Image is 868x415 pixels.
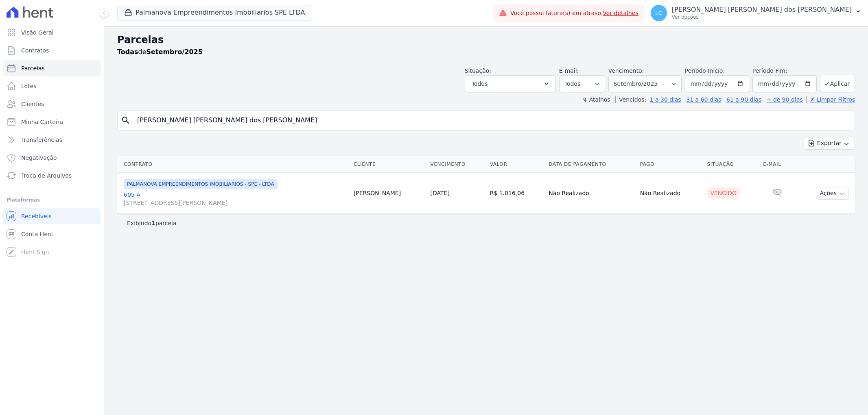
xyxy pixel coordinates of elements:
th: Pago [637,156,704,173]
th: E-mail [760,156,795,173]
h2: Parcelas [117,33,855,47]
span: Transferências [21,136,62,144]
p: Exibindo parcela [127,219,177,227]
a: Recebíveis [3,208,101,224]
label: Período Inicío: [685,67,725,74]
th: Situação [704,156,760,173]
span: Você possui fatura(s) em atraso. [510,9,638,17]
span: [STREET_ADDRESS][PERSON_NAME] [124,199,347,207]
div: Plataformas [7,195,97,205]
strong: Todas [117,48,138,56]
p: de [117,47,203,57]
p: [PERSON_NAME] [PERSON_NAME] dos [PERSON_NAME] [672,6,852,14]
a: 61 a 90 dias [726,96,761,103]
a: Negativação [3,150,101,166]
button: LC [PERSON_NAME] [PERSON_NAME] dos [PERSON_NAME] Ver opções [644,2,868,24]
a: [DATE] [431,190,450,196]
th: Contrato [117,156,350,173]
a: Parcelas [3,60,101,76]
a: Visão Geral [3,24,101,41]
div: Vencido [707,187,740,199]
th: Vencimento [427,156,487,173]
button: Ações [816,187,848,200]
span: Negativação [21,154,57,162]
input: Buscar por nome do lote ou do cliente [132,112,851,128]
span: Recebíveis [21,212,52,220]
span: Parcelas [21,64,45,72]
a: ✗ Limpar Filtros [806,96,855,103]
th: Data de Pagamento [545,156,636,173]
span: Contratos [21,46,49,54]
span: Minha Carteira [21,118,63,126]
span: Visão Geral [21,28,54,37]
p: Ver opções [672,14,852,20]
i: search [121,115,131,125]
span: PALMANOVA EMPREENDIMENTOS IMOBILIARIOS - SPE - LTDA [124,179,278,189]
a: + de 90 dias [767,96,803,103]
td: Não Realizado [545,173,636,214]
a: Clientes [3,96,101,112]
td: Não Realizado [637,173,704,214]
span: Troca de Arquivos [21,172,72,180]
strong: Setembro/2025 [146,48,203,56]
span: Todos [472,79,488,89]
label: Período Fim: [752,67,817,75]
a: Minha Carteira [3,114,101,130]
label: Situação: [465,67,491,74]
a: 31 a 60 dias [686,96,721,103]
a: Lotes [3,78,101,94]
button: Palmanova Empreendimentos Imobiliarios SPE LTDA [117,5,312,20]
button: Exportar [804,137,855,150]
th: Cliente [350,156,427,173]
span: Conta Hent [21,230,53,238]
span: LC [655,10,662,16]
label: Vencidos: [615,96,646,103]
a: Ver detalhes [603,10,638,16]
span: Clientes [21,100,44,108]
label: Vencimento: [608,67,644,74]
label: E-mail: [559,67,579,74]
span: Lotes [21,82,37,90]
a: Transferências [3,132,101,148]
a: 1 a 30 dias [650,96,681,103]
a: Troca de Arquivos [3,167,101,184]
button: Aplicar [820,75,855,92]
b: 1 [151,220,155,226]
a: 605-A[STREET_ADDRESS][PERSON_NAME] [124,191,347,207]
a: Conta Hent [3,226,101,242]
button: Todos [465,75,556,92]
a: Contratos [3,42,101,59]
td: [PERSON_NAME] [350,173,427,214]
label: ↯ Atalhos [582,96,610,103]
